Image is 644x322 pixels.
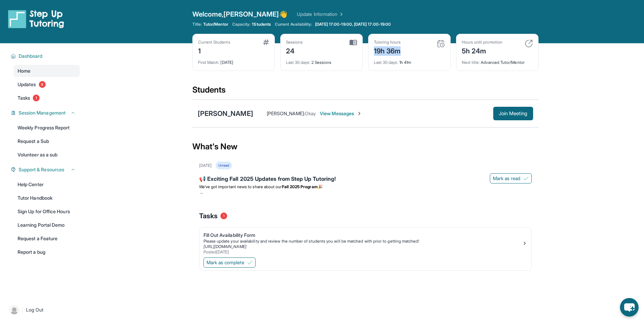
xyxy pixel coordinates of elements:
span: Current Availability: [275,22,312,27]
a: [DATE] 17:00-19:00, [DATE] 17:00-19:00 [314,22,392,27]
span: 1 Students [252,22,271,27]
a: |Log Out [7,302,80,317]
div: 2 Sessions [286,56,357,65]
span: First Match : [198,60,220,65]
span: Tasks [199,211,218,221]
span: View Messages [320,110,362,117]
span: Next title : [462,60,480,65]
span: Last 30 days : [286,60,310,65]
span: 1 [220,213,227,219]
img: card [350,40,357,46]
img: Mark as read [523,176,529,181]
button: Mark as read [490,173,532,183]
span: [PERSON_NAME] : [267,110,305,116]
a: Tutor Handbook [14,192,80,204]
span: Log Out [26,306,44,313]
span: 1 [33,95,40,101]
a: Learning Portal Demo [14,219,80,231]
div: 19h 36m [374,45,401,56]
span: Tasks [18,95,30,101]
img: card [263,40,269,45]
button: Join Meeting [493,107,533,120]
div: Please update your availability and review the number of students you will be matched with prior ... [204,239,522,244]
img: logo [8,9,64,28]
div: 5h 24m [462,45,502,56]
div: Current Students [198,40,230,45]
img: card [525,40,533,48]
a: [URL][DOMAIN_NAME] [204,244,246,249]
a: Update Information [297,11,344,18]
a: Request a Sub [14,135,80,147]
span: We’ve got important news to share about our [199,184,282,189]
span: Session Management [19,109,66,116]
span: Last 30 days : [374,60,398,65]
div: Posted [DATE] [204,249,522,255]
a: Weekly Progress Report [14,122,80,134]
div: Students [192,84,539,99]
button: Dashboard [16,53,76,59]
div: [PERSON_NAME] [198,109,253,118]
a: Updates9 [14,78,80,91]
span: Tutor/Mentor [203,22,228,27]
div: 1 [198,45,230,56]
button: Support & Resources [16,166,76,173]
a: Volunteer as a sub [14,149,80,161]
div: Sessions [286,40,303,45]
div: What's New [192,132,539,162]
span: Welcome, [PERSON_NAME] 👋 [192,9,288,19]
div: [DATE] [198,56,269,65]
span: Title: [192,22,202,27]
span: | [22,306,23,314]
span: 🎉 [318,184,323,189]
div: Fill Out Availability Form [204,232,522,239]
div: Unread [216,162,232,169]
div: Tutoring hours [374,40,401,45]
a: Request a Feature [14,232,80,245]
span: Support & Resources [19,166,64,173]
span: [DATE] 17:00-19:00, [DATE] 17:00-19:00 [315,22,391,27]
span: Join Meeting [499,112,528,116]
button: chat-button [620,298,639,317]
a: Fill Out Availability FormPlease update your availability and review the number of students you w... [199,228,531,256]
span: Home [18,68,30,74]
div: [DATE] [199,163,212,168]
span: Capacity: [232,22,251,27]
span: Okay [305,110,316,116]
span: Mark as read [493,175,521,182]
span: 9 [39,81,46,88]
a: Tasks1 [14,92,80,104]
span: Updates [18,81,36,88]
div: Hours until promotion [462,40,502,45]
a: Report a bug [14,246,80,258]
a: Help Center [14,178,80,191]
div: 📢 Exciting Fall 2025 Updates from Step Up Tutoring! [199,175,532,184]
div: 24 [286,45,303,56]
img: card [437,40,445,48]
a: Home [14,65,80,77]
div: 1h 41m [374,56,445,65]
button: Session Management [16,109,76,116]
img: Chevron Right [337,11,344,18]
img: user-img [9,305,19,315]
div: Advanced Tutor/Mentor [462,56,533,65]
span: Mark as complete [207,259,244,266]
img: Mark as complete [247,260,253,265]
button: Mark as complete [204,257,256,268]
img: Chevron-Right [357,111,362,116]
strong: Fall 2025 Program [282,184,318,189]
a: Sign Up for Office Hours [14,205,80,218]
span: Dashboard [19,53,43,59]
